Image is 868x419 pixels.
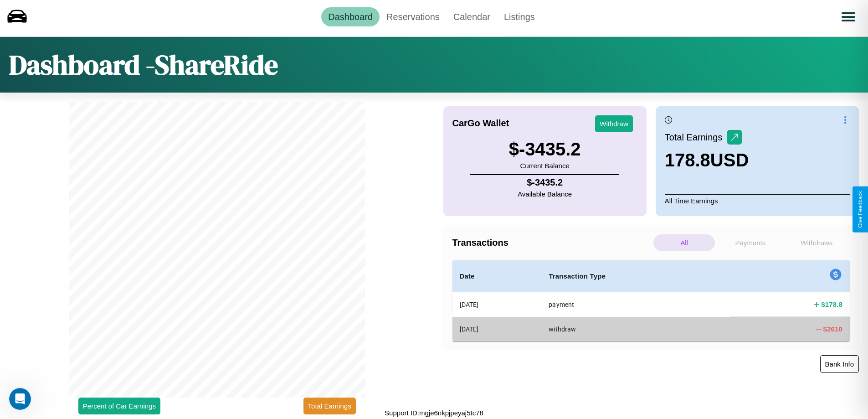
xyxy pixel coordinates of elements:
[541,317,730,341] th: withdraw
[786,234,847,251] p: Withdraws
[836,4,861,30] button: Open menu
[9,388,31,410] iframe: Intercom live chat
[518,188,572,200] p: Available Balance
[857,191,863,228] div: Give Feedback
[447,7,497,26] a: Calendar
[549,271,723,282] h4: Transaction Type
[665,150,749,171] h3: 178.8 USD
[518,177,572,188] h4: $ -3435.2
[321,7,380,26] a: Dashboard
[823,324,842,334] h4: $ 2610
[497,7,542,26] a: Listings
[509,139,581,160] h3: $ -3435.2
[541,292,730,317] th: payment
[452,238,651,248] h4: Transactions
[78,398,160,414] button: Percent of Car Earnings
[452,292,542,317] th: [DATE]
[380,7,447,26] a: Reservations
[719,234,781,251] p: Payments
[385,407,483,419] p: Support ID: mgje6nkpjpeyaj5tc78
[452,118,509,129] h4: CarGo Wallet
[452,317,542,341] th: [DATE]
[303,398,356,414] button: Total Earnings
[665,194,850,207] p: All Time Earnings
[509,160,581,172] p: Current Balance
[452,260,850,341] table: simple table
[665,129,727,145] p: Total Earnings
[9,46,278,83] h1: Dashboard - ShareRide
[820,355,859,373] button: Bank Info
[460,271,534,282] h4: Date
[653,234,715,251] p: All
[821,300,842,309] h4: $ 178.8
[595,115,633,132] button: Withdraw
